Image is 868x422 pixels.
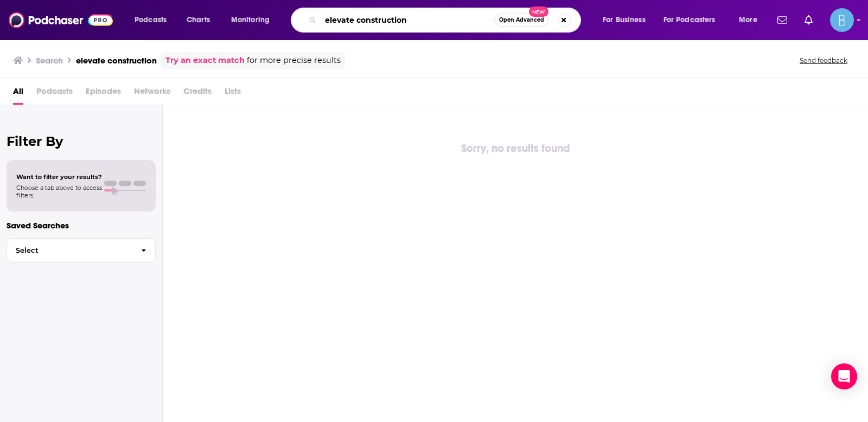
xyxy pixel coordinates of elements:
[595,11,659,29] button: open menu
[773,11,792,29] a: Show notifications dropdown
[603,12,646,28] span: For Business
[135,12,167,28] span: Podcasts
[127,11,181,29] button: open menu
[7,247,132,254] span: Select
[800,11,817,29] a: Show notifications dropdown
[36,55,63,66] h3: Search
[180,11,216,29] a: Charts
[13,82,23,105] a: All
[247,54,341,67] span: for more precise results
[831,363,857,389] div: Open Intercom Messenger
[830,8,854,32] span: Logged in as BLASTmedia
[16,173,102,181] span: Want to filter your results?
[663,12,716,28] span: For Podcasters
[86,82,121,105] span: Episodes
[7,133,156,149] h2: Filter By
[830,8,854,32] img: User Profile
[731,11,771,29] button: open menu
[656,11,731,29] button: open menu
[76,55,157,66] h3: elevate construction
[183,82,212,105] span: Credits
[529,7,548,17] span: New
[796,56,851,65] button: Send feedback
[16,184,102,199] span: Choose a tab above to access filters.
[499,17,544,23] span: Open Advanced
[36,82,73,105] span: Podcasts
[163,140,868,157] div: Sorry, no results found
[134,82,170,105] span: Networks
[231,12,270,28] span: Monitoring
[7,220,156,231] p: Saved Searches
[9,10,113,30] img: Podchaser - Follow, Share and Rate Podcasts
[187,12,210,28] span: Charts
[739,12,757,28] span: More
[7,238,156,263] button: Select
[224,11,284,29] button: open menu
[165,54,245,67] a: Try an exact match
[830,8,854,32] button: Show profile menu
[301,8,591,33] div: Search podcasts, credits, & more...
[225,82,241,105] span: Lists
[321,11,494,29] input: Search podcasts, credits, & more...
[494,14,549,27] button: Open AdvancedNew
